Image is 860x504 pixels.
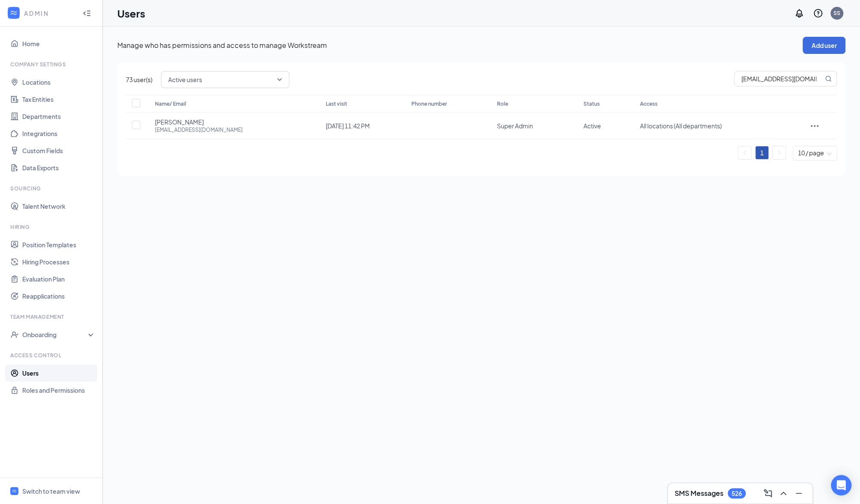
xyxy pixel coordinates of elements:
[497,122,533,130] span: Super Admin
[10,185,94,192] div: Sourcing
[631,95,792,113] th: Access
[9,9,18,17] svg: WorkstreamLogo
[772,146,786,160] li: Next Page
[10,330,19,339] svg: UserCheck
[777,150,782,155] span: right
[575,95,631,113] th: Status
[761,486,775,500] button: ComposeMessage
[22,288,95,305] a: Reapplications
[22,236,95,253] a: Position Templates
[735,71,823,86] input: Search users
[10,223,94,231] div: Hiring
[798,146,832,160] span: 10 / page
[117,41,803,50] p: Manage who has permissions and access to manage Workstream
[756,146,768,159] a: 1
[794,488,804,498] svg: Minimize
[155,118,204,126] span: [PERSON_NAME]
[10,313,94,320] div: Team Management
[773,146,786,159] button: right
[738,146,752,160] li: Previous Page
[22,382,95,399] a: Roles and Permissions
[22,159,95,176] a: Data Exports
[794,8,804,18] svg: Notifications
[83,9,91,18] svg: Collapse
[738,146,751,159] button: left
[755,146,769,160] li: 1
[10,352,94,359] div: Access control
[831,475,851,495] div: Open Intercom Messenger
[778,488,789,498] svg: ChevronUp
[675,489,723,498] h3: SMS Messages
[732,490,742,497] div: 526
[792,486,806,500] button: Minimize
[583,122,601,130] span: Active
[22,253,95,270] a: Hiring Processes
[22,487,80,495] div: Switch to team view
[22,125,95,142] a: Integrations
[22,142,95,159] a: Custom Fields
[155,99,309,109] div: Name/ Email
[813,8,823,18] svg: QuestionInfo
[742,150,747,155] span: left
[22,108,95,125] a: Departments
[497,99,566,109] div: Role
[22,198,95,215] a: Talent Network
[10,61,94,68] div: Company Settings
[12,488,17,494] svg: WorkstreamLogo
[825,75,832,82] svg: MagnifyingGlass
[155,126,243,133] div: [EMAIL_ADDRESS][DOMAIN_NAME]
[763,488,773,498] svg: ComposeMessage
[803,37,845,54] button: Add user
[326,122,370,130] span: [DATE] 11:42 PM
[777,486,790,500] button: ChevronUp
[833,9,840,17] div: SS
[24,9,75,18] div: ADMIN
[22,35,95,52] a: Home
[326,99,394,109] div: Last visit
[793,146,836,160] div: Page Size
[403,95,488,113] th: Phone number
[22,365,95,382] a: Users
[809,121,820,131] svg: ActionsIcon
[640,122,722,130] span: All locations (All departments)
[126,75,152,84] span: 73 user(s)
[117,6,145,21] h1: Users
[168,73,202,86] span: Active users
[22,91,95,108] a: Tax Entities
[22,270,95,288] a: Evaluation Plan
[22,74,95,91] a: Locations
[22,330,88,339] div: Onboarding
